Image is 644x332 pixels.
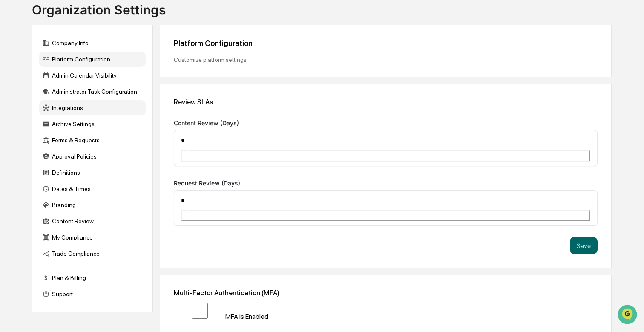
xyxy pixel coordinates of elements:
span: Request Review (Days) [174,179,240,187]
div: Content Review [39,214,146,229]
div: Start new chat [29,65,140,74]
div: Review SLAs [174,98,598,106]
a: 🗄️Attestations [58,104,109,119]
a: 🔎Data Lookup [5,120,57,136]
p: How can we help? [9,18,155,32]
div: Trade Compliance [39,246,146,261]
div: Platform Configuration [39,52,146,67]
div: Administrator Task Configuration [39,84,146,99]
span: Data Lookup [17,124,54,132]
button: Start new chat [145,68,155,78]
div: Company Info [39,35,146,51]
div: Dates & Times [39,181,146,196]
div: 🗄️ [62,108,69,115]
div: Multi-Factor Authentication (MFA) [174,289,598,297]
div: Platform Configuration [174,39,598,48]
span: MFA is Enabled [225,312,268,320]
div: Integrations [39,100,146,115]
div: Plan & Billing [39,270,146,286]
button: Save [570,237,598,254]
div: 🔎 [9,124,15,131]
div: Support [39,286,146,302]
div: Branding [39,197,146,213]
span: Content Review (Days) [174,119,239,127]
span: Preclearance [17,107,55,116]
div: Approval Policies [39,149,146,164]
span: Attestations [70,107,106,116]
span: Pylon [85,144,103,151]
div: Forms & Requests [39,133,146,148]
div: My Compliance [39,230,146,245]
div: Definitions [39,165,146,180]
img: 1746055101610-c473b297-6a78-478c-a979-82029cc54cd1 [9,65,24,81]
a: 🖐️Preclearance [5,104,58,119]
a: Powered byPylon [60,144,103,151]
iframe: Open customer support [617,304,640,327]
div: 🖐️ [9,108,15,115]
div: We're available if you need us! [29,74,108,81]
div: Archive Settings [39,116,146,132]
div: Customize platform settings. [174,56,598,63]
input: controlled [175,303,224,319]
div: Admin Calendar Visibility [39,68,146,83]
